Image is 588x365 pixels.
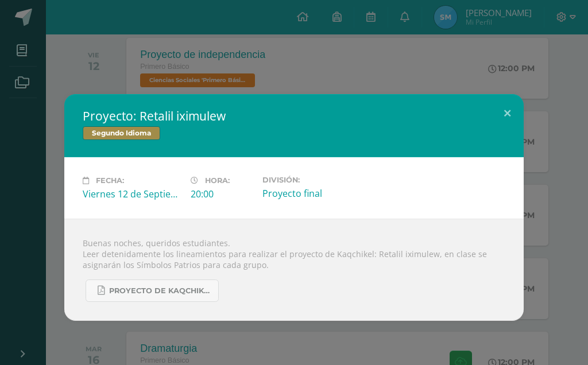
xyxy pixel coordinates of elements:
[96,176,124,185] span: Fecha:
[64,219,524,321] div: Buenas noches, queridos estudiantes. Leer detenidamente los lineamientos para realizar el proyect...
[83,188,181,200] div: Viernes 12 de Septiembre
[205,176,230,185] span: Hora:
[262,176,361,184] label: División:
[86,279,219,302] a: Proyecto de Kaqchikel IV Unidad Secundaria.pdf
[262,187,361,200] div: Proyecto final
[109,286,212,296] span: Proyecto de Kaqchikel IV Unidad Secundaria.pdf
[491,94,524,133] button: Close (Esc)
[83,108,505,124] h2: Proyecto: Retalil iximulew
[83,126,160,140] span: Segundo Idioma
[191,188,253,200] div: 20:00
